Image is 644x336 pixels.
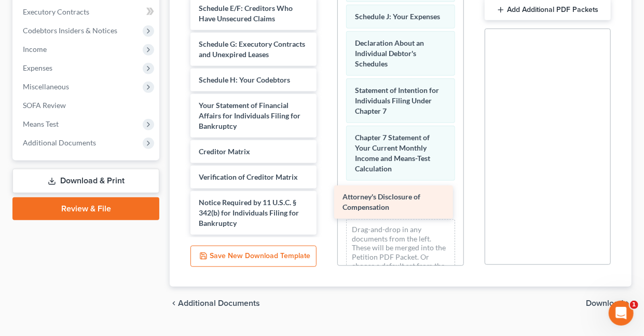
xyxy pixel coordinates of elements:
span: Statement of Intention for Individuals Filing Under Chapter 7 [355,86,439,115]
span: Schedule J: Your Expenses [355,12,440,21]
div: Drag-and-drop in any documents from the left. These will be merged into the Petition PDF Packet. ... [346,219,455,285]
span: Codebtors Insiders & Notices [23,26,117,35]
a: Executory Contracts [15,3,159,21]
a: SOFA Review [15,96,159,115]
span: 1 [630,301,638,309]
span: Expenses [23,63,52,72]
i: chevron_left [170,299,178,307]
button: Save New Download Template [190,246,317,267]
span: Notice Required by 11 U.S.C. § 342(b) for Individuals Filing for Bankruptcy [199,198,299,227]
span: Additional Documents [23,138,96,147]
span: Download [586,299,623,307]
button: Download chevron_right [586,299,632,307]
span: Schedule H: Your Codebtors [199,75,290,84]
iframe: Intercom live chat [609,301,634,326]
span: Schedule G: Executory Contracts and Unexpired Leases [199,39,305,59]
span: Creditor Matrix [199,147,250,156]
span: Attorney's Disclosure of Compensation [342,192,420,211]
span: Additional Documents [178,299,260,307]
span: Executory Contracts [23,7,89,16]
span: Schedule E/F: Creditors Who Have Unsecured Claims [199,4,293,23]
a: chevron_left Additional Documents [170,299,260,307]
span: Miscellaneous [23,82,69,91]
span: Income [23,45,47,53]
span: Chapter 7 Statement of Your Current Monthly Income and Means-Test Calculation [355,133,430,173]
a: Download & Print [12,169,159,193]
span: Declaration About an Individual Debtor's Schedules [355,38,424,68]
i: chevron_right [623,299,632,307]
span: SOFA Review [23,101,66,110]
span: Verification of Creditor Matrix [199,172,298,181]
span: Means Test [23,119,59,128]
span: Your Statement of Financial Affairs for Individuals Filing for Bankruptcy [199,101,300,130]
a: Review & File [12,197,159,220]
